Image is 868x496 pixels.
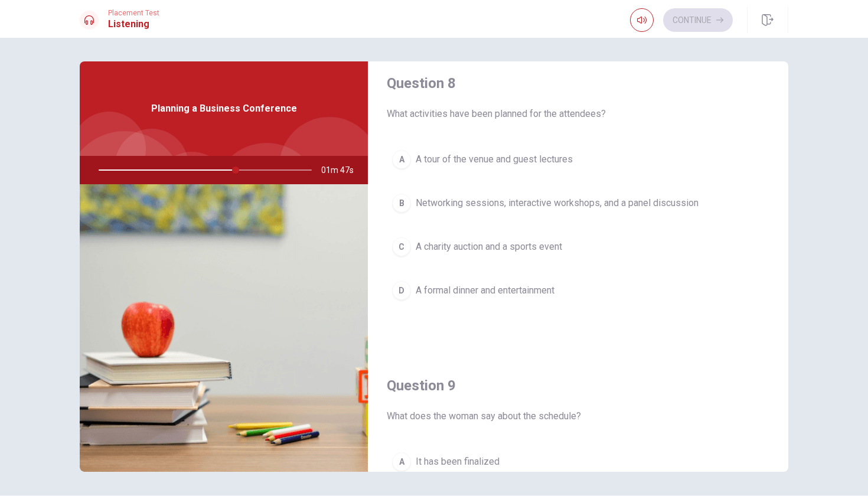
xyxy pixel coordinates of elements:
[416,240,562,254] span: A charity auction and a sports event
[387,232,769,262] button: CA charity auction and a sports event
[387,107,769,121] span: What activities have been planned for the attendees?
[387,447,769,477] button: AIt has been finalized
[387,188,769,218] button: BNetworking sessions, interactive workshops, and a panel discussion
[387,145,769,174] button: AA tour of the venue and guest lectures
[416,455,500,469] span: It has been finalized
[151,102,297,116] span: Planning a Business Conference
[416,152,573,167] span: A tour of the venue and guest lectures
[387,409,769,423] span: What does the woman say about the schedule?
[392,150,411,169] div: A
[108,17,159,31] h1: Listening
[416,283,554,298] span: A formal dinner and entertainment
[392,281,411,300] div: D
[387,276,769,305] button: DA formal dinner and entertainment
[80,184,368,472] img: Planning a Business Conference
[392,194,411,213] div: B
[416,196,699,210] span: Networking sessions, interactive workshops, and a panel discussion
[387,74,769,93] h4: Question 8
[108,9,159,17] span: Placement Test
[321,156,363,184] span: 01m 47s
[387,376,769,395] h4: Question 9
[392,237,411,256] div: C
[392,452,411,471] div: A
